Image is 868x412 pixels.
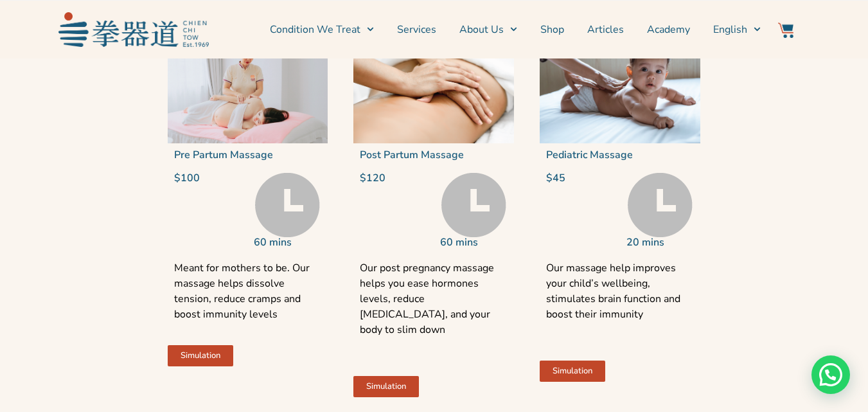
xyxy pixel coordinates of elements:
a: Articles [587,13,624,46]
span: Simulation [366,382,406,391]
p: 60 mins [440,237,508,247]
a: Services [397,13,436,46]
img: Website Icon-03 [778,22,793,38]
span: English [713,22,747,37]
a: Simulation [168,345,233,366]
img: Time Grey [255,173,320,237]
p: 60 mins [254,237,321,247]
a: Simulation [540,361,605,382]
p: 20 mins [626,237,694,247]
a: Post Partum Massage [360,148,464,162]
img: Time Grey [441,173,506,237]
a: About Us [459,13,517,46]
a: Simulation [353,376,419,397]
a: Switch to English [713,13,761,46]
span: Simulation [553,367,592,375]
p: Our massage help improves your child’s wellbeing, stimulates brain function and boost their immunity [546,260,694,337]
p: $120 [360,173,427,183]
a: Pre Partum Massage [174,148,273,162]
p: Our post pregnancy massage helps you ease hormones levels, reduce [MEDICAL_DATA], and your body t... [360,260,508,353]
p: $45 [546,173,614,183]
nav: Menu [215,13,761,46]
p: $100 [174,173,242,183]
a: Academy [647,13,690,46]
a: Pediatric Massage [546,148,633,162]
div: Need help? WhatsApp contact [811,355,850,394]
p: Meant for mothers to be. Our massage helps dissolve tension, reduce cramps and boost immunity levels [174,260,322,322]
a: Shop [540,13,564,46]
a: Condition We Treat [270,13,374,46]
span: Simulation [181,352,220,360]
img: Time Grey [628,173,693,237]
